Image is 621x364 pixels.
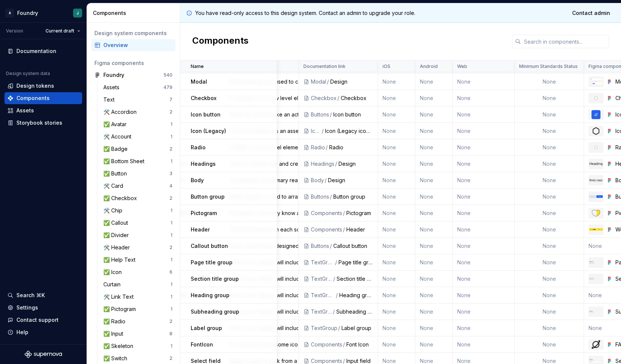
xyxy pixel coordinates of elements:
[191,127,226,135] p: Icon (Legacy)
[453,123,515,139] td: None
[333,193,373,200] div: Button group
[515,320,584,336] td: None
[311,177,324,184] div: Body
[91,69,175,81] a: Foundry540
[453,221,515,238] td: None
[311,127,321,135] div: Icon
[334,160,338,168] div: /
[415,287,453,304] td: None
[415,106,453,123] td: None
[303,63,346,69] p: Documentation link
[171,281,172,287] div: 1
[329,144,373,151] div: Radio
[453,189,515,205] td: None
[171,208,172,214] div: 1
[328,177,373,184] div: Design
[420,63,438,69] p: Android
[453,336,515,353] td: None
[329,111,333,118] div: /
[100,106,175,118] a: 🛠️ Accordion2
[589,261,603,263] img: Page Title Group
[103,170,130,177] div: ✅ Button
[191,209,217,217] p: Pictogram
[163,84,172,90] div: 479
[103,121,129,128] div: ✅ Avatar
[346,209,373,217] div: Pictogram
[169,109,172,115] div: 2
[191,341,213,348] p: FontIcon
[103,207,125,214] div: 🛠️ Chip
[103,84,122,91] div: Assets
[515,123,584,139] td: None
[103,293,137,301] div: 🛠️ Link Text
[378,90,415,106] td: None
[589,278,603,280] img: Section Title Group
[453,172,515,189] td: None
[453,106,515,123] td: None
[311,341,342,348] div: Components
[329,193,333,200] div: /
[453,90,515,106] td: None
[415,123,453,139] td: None
[589,195,603,198] img: Button Group
[415,172,453,189] td: None
[378,287,415,304] td: None
[4,314,82,326] button: Contact support
[592,110,600,119] img: Icon Button
[415,336,453,353] td: None
[383,63,390,69] p: iOS
[171,306,172,312] div: 1
[453,271,515,287] td: None
[191,324,222,332] p: Label group
[415,74,453,90] td: None
[191,308,239,315] p: Subheading group
[100,279,175,290] a: Curtain1
[519,63,578,69] p: Minimum Standards Status
[567,6,615,20] a: Contact admin
[6,71,50,77] div: Design system data
[321,127,325,135] div: /
[100,242,175,253] a: 🛠️ Header2
[592,143,600,152] img: Radio
[103,133,134,140] div: 🛠️ Account
[453,287,515,304] td: None
[94,29,172,37] div: Design system components
[311,78,326,85] div: Modal
[100,131,175,143] a: 🛠️ Account1
[103,330,126,337] div: ✅ Input
[378,139,415,156] td: None
[334,259,338,266] div: /
[453,156,515,172] td: None
[378,172,415,189] td: None
[589,311,603,312] img: Subheading Group
[415,139,453,156] td: None
[191,259,233,266] p: Page title group
[103,96,118,103] div: Text
[311,94,337,102] div: Checkbox
[4,117,82,129] a: Storybook stories
[191,226,210,233] p: Header
[515,90,584,106] td: None
[169,355,172,361] div: 2
[311,324,337,332] div: TextGroup
[171,343,172,349] div: 1
[103,41,172,49] div: Overview
[191,94,216,102] p: Checkbox
[4,92,82,104] a: Components
[378,106,415,123] td: None
[336,308,373,315] div: Subheading group
[592,94,600,103] img: Checkbox
[4,45,82,57] a: Documentation
[100,155,175,167] a: ✅ Bottom Sheet1
[94,59,172,67] div: Figma components
[103,244,133,251] div: 🛠️ Header
[4,105,82,116] a: Assets
[326,78,330,85] div: /
[100,205,175,217] a: 🛠️ Chip1
[169,318,172,324] div: 2
[100,315,175,327] a: ✅ Radio2
[341,324,373,332] div: Label group
[453,139,515,156] td: None
[333,111,373,118] div: Icon button
[453,320,515,336] td: None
